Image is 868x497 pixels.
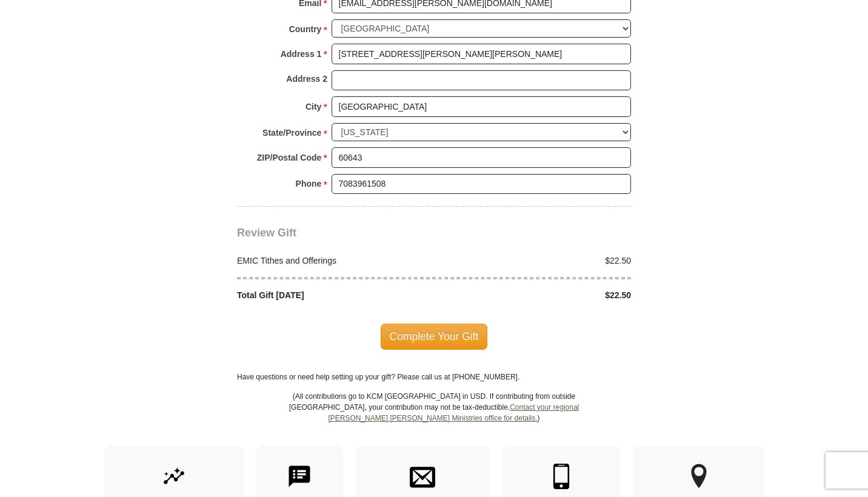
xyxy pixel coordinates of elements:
strong: City [305,98,321,115]
img: other-region [690,464,707,489]
p: Have questions or need help setting up your gift? Please call us at [PHONE_NUMBER]. [237,372,631,382]
img: mobile.svg [549,464,574,489]
a: Contact your regional [PERSON_NAME] [PERSON_NAME] Ministries office for details. [328,403,579,422]
strong: Address 1 [281,45,322,62]
img: text-to-give.svg [287,464,312,489]
div: $22.50 [434,255,638,267]
div: EMIC Tithes and Offerings [231,255,435,267]
div: Total Gift [DATE] [231,289,435,302]
strong: State/Province [262,124,321,141]
div: $22.50 [434,289,638,302]
strong: ZIP/Postal Code [257,149,322,166]
p: (All contributions go to KCM [GEOGRAPHIC_DATA] in USD. If contributing from outside [GEOGRAPHIC_D... [289,391,579,445]
span: Review Gift [237,227,296,239]
strong: Phone [296,175,322,192]
span: Complete Your Gift [381,324,488,349]
strong: Country [289,21,322,38]
img: envelope.svg [410,464,435,489]
img: give-by-stock.svg [161,464,187,489]
strong: Address 2 [286,70,327,87]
